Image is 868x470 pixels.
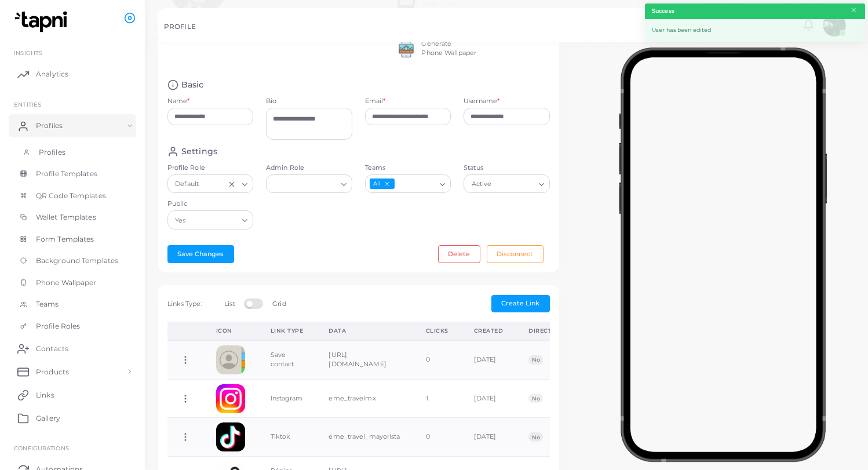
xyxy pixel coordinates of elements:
[426,327,448,335] div: Clicks
[370,178,395,190] span: All
[528,355,543,365] span: No
[181,79,204,90] h4: Basic
[216,422,245,451] img: tiktok.png
[36,169,97,179] span: Profile Templates
[36,69,68,79] span: Analytics
[36,256,118,266] span: Background Templates
[316,379,413,418] td: eme_travelmx
[167,163,254,173] label: Profile Role
[14,445,69,451] span: Configurations
[174,214,188,227] span: Yes
[365,97,386,106] label: Email
[619,48,827,462] img: phone-mock.b55596b7.png
[413,418,461,457] td: 0
[167,322,203,340] th: Action
[461,379,516,418] td: [DATE]
[501,299,539,307] span: Create Link
[413,340,461,379] td: 0
[9,360,136,383] a: Products
[36,212,96,223] span: Wallet Templates
[216,345,245,374] img: contactcard.png
[487,245,544,263] button: Disconnect
[266,163,352,173] label: Admin Role
[181,146,217,157] h4: Settings
[228,179,236,188] button: Clear Selected
[528,432,543,442] span: No
[36,191,106,201] span: QR Code Templates
[9,315,136,337] a: Profile Roles
[316,340,413,379] td: [URL][DOMAIN_NAME]
[474,327,504,335] div: Created
[652,7,674,15] strong: Success
[494,178,534,191] input: Search for option
[9,272,136,294] a: Phone Wallpaper
[167,210,254,229] div: Search for option
[36,121,63,131] span: Profiles
[167,97,190,106] label: Name
[188,214,238,227] input: Search for option
[9,185,136,207] a: QR Code Templates
[36,234,94,245] span: Form Templates
[9,114,136,137] a: Profiles
[645,19,865,42] div: User has been edited
[9,250,136,272] a: Background Templates
[258,340,316,379] td: Save contact
[39,147,65,158] span: Profiles
[9,383,136,406] a: Links
[167,300,202,308] span: Links Type:
[365,163,451,173] label: Teams
[316,418,413,457] td: eme_travel_mayorista
[14,49,42,56] span: INSIGHTS
[266,174,352,193] div: Search for option
[167,174,254,193] div: Search for option
[216,384,245,413] img: instagram.png
[528,327,569,335] div: Direct Link
[10,11,75,32] img: logo
[164,23,196,31] h5: PROFILE
[9,163,136,185] a: Profile Templates
[224,300,235,309] label: List
[167,245,234,263] button: Save Changes
[36,344,68,354] span: Contacts
[9,406,136,429] a: Gallery
[329,327,400,335] div: Data
[9,228,136,250] a: Form Templates
[272,300,286,309] label: Grid
[36,321,80,331] span: Profile Roles
[464,97,499,106] label: Username
[174,178,200,191] span: Default
[202,178,225,191] input: Search for option
[528,394,543,403] span: No
[271,178,337,191] input: Search for option
[36,367,69,377] span: Products
[36,390,54,400] span: Links
[491,295,550,312] button: Create Link
[9,337,136,360] a: Contacts
[850,4,858,17] button: Close
[36,413,60,424] span: Gallery
[438,245,480,263] button: Delete
[365,174,451,193] div: Search for option
[9,63,136,86] a: Analytics
[266,97,352,106] label: Bio
[396,178,435,191] input: Search for option
[413,379,461,418] td: 1
[9,141,136,163] a: Profiles
[36,278,97,288] span: Phone Wallpaper
[216,327,245,335] div: Icon
[36,299,59,309] span: Teams
[383,180,391,188] button: Deselect All
[461,340,516,379] td: [DATE]
[167,199,254,209] label: Public
[258,379,316,418] td: Instagram
[258,418,316,457] td: Tiktok
[14,101,41,108] span: ENTITIES
[461,418,516,457] td: [DATE]
[9,206,136,228] a: Wallet Templates
[464,174,550,193] div: Search for option
[470,178,493,191] span: Active
[9,293,136,315] a: Teams
[464,163,550,173] label: Status
[271,327,304,335] div: Link Type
